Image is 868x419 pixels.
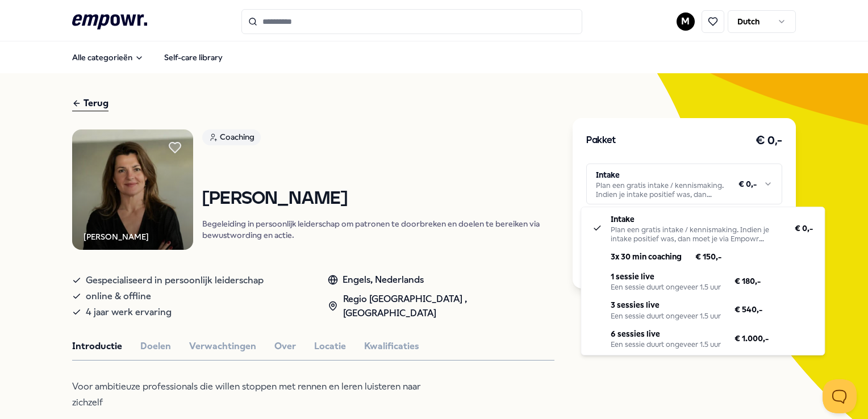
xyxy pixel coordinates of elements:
p: 3 sessies live [611,299,721,311]
span: € 1.000,- [735,332,769,345]
div: Een sessie duurt ongeveer 1.5 uur [611,312,721,321]
div: Plan een gratis intake / kennismaking. Indien je intake positief was, dan moet je via Empowr opni... [611,225,781,244]
p: 6 sessies live [611,328,721,340]
span: € 0,- [795,222,813,234]
p: Intake [611,213,781,225]
span: € 150,- [695,250,721,263]
span: € 180,- [735,275,761,287]
p: 1 sessie live [611,270,721,283]
div: Een sessie duurt ongeveer 1.5 uur [611,340,721,349]
div: Een sessie duurt ongeveer 1.5 uur [611,283,721,292]
p: 3x 30 min coaching [611,250,682,263]
span: € 540,- [735,303,762,316]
